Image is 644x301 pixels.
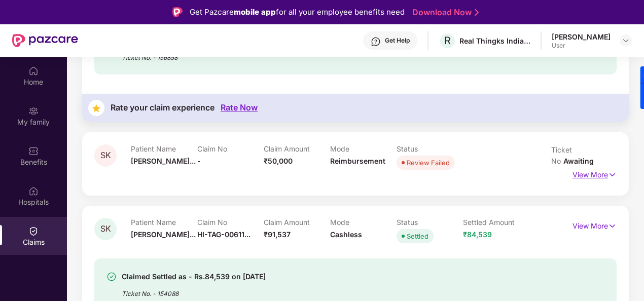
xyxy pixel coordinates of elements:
[197,218,264,227] p: Claim No
[407,231,428,241] div: Settled
[407,158,450,168] div: Review Failed
[131,144,197,153] p: Patient Name
[573,167,617,180] p: View More
[131,157,196,165] span: [PERSON_NAME]...
[264,144,330,153] p: Claim Amount
[475,7,479,18] img: Stroke
[28,186,39,196] img: svg+xml;base64,PHN2ZyBpZD0iSG9zcGl0YWxzIiB4bWxucz0iaHR0cDovL3d3dy53My5vcmcvMjAwMC9zdmciIHdpZHRoPS...
[12,34,78,47] img: New Pazcare Logo
[444,34,451,47] span: R
[412,7,476,18] a: Download Now
[264,157,293,165] span: ₹50,000
[122,271,266,283] div: Claimed Settled as - Rs.84,539 on [DATE]
[264,218,330,227] p: Claim Amount
[28,106,39,116] img: svg+xml;base64,PHN2ZyB3aWR0aD0iMjAiIGhlaWdodD0iMjAiIHZpZXdCb3g9IjAgMCAyMCAyMCIgZmlsbD0ibm9uZSIgeG...
[551,145,572,165] span: Ticket No
[197,157,201,165] span: -
[608,220,617,232] img: svg+xml;base64,PHN2ZyB4bWxucz0iaHR0cDovL3d3dy53My5vcmcvMjAwMC9zdmciIHdpZHRoPSIxNyIgaGVpZ2h0PSIxNy...
[131,218,197,227] p: Patient Name
[397,218,463,227] p: Status
[330,230,362,239] span: Cashless
[122,283,266,298] div: Ticket No. - 154088
[552,32,611,42] div: [PERSON_NAME]
[552,42,611,50] div: User
[264,230,291,239] span: ₹91,537
[371,36,381,47] img: svg+xml;base64,PHN2ZyBpZD0iSGVscC0zMngzMiIgeG1sbnM9Imh0dHA6Ly93d3cudzMub3JnLzIwMDAvc3ZnIiB3aWR0aD...
[330,157,385,165] span: Reimbursement
[397,144,463,153] p: Status
[197,144,264,153] p: Claim No
[100,224,111,233] span: SK
[385,36,410,45] div: Get Help
[463,218,529,227] p: Settled Amount
[88,100,104,116] img: svg+xml;base64,PHN2ZyB4bWxucz0iaHR0cDovL3d3dy53My5vcmcvMjAwMC9zdmciIHdpZHRoPSIzNyIgaGVpZ2h0PSIzNy...
[330,218,397,227] p: Mode
[106,272,117,282] img: svg+xml;base64,PHN2ZyBpZD0iU3VjY2Vzcy0zMngzMiIgeG1sbnM9Imh0dHA6Ly93d3cudzMub3JnLzIwMDAvc3ZnIiB3aW...
[28,226,39,236] img: svg+xml;base64,PHN2ZyBpZD0iQ2xhaW0iIHhtbG5zPSJodHRwOi8vd3d3LnczLm9yZy8yMDAwL3N2ZyIgd2lkdGg9IjIwIi...
[28,66,39,76] img: svg+xml;base64,PHN2ZyBpZD0iSG9tZSIgeG1sbnM9Imh0dHA6Ly93d3cudzMub3JnLzIwMDAvc3ZnIiB3aWR0aD0iMjAiIG...
[100,151,111,160] span: SK
[221,103,258,112] div: Rate Now
[330,144,397,153] p: Mode
[28,146,39,156] img: svg+xml;base64,PHN2ZyBpZD0iQmVuZWZpdHMiIHhtbG5zPSJodHRwOi8vd3d3LnczLm9yZy8yMDAwL3N2ZyIgd2lkdGg9Ij...
[563,157,594,165] span: Awaiting
[234,7,276,17] strong: mobile app
[111,103,214,112] div: Rate your claim experience
[190,6,405,18] div: Get Pazcare for all your employee benefits need
[573,218,617,232] p: View More
[608,169,617,180] img: svg+xml;base64,PHN2ZyB4bWxucz0iaHR0cDovL3d3dy53My5vcmcvMjAwMC9zdmciIHdpZHRoPSIxNyIgaGVpZ2h0PSIxNy...
[172,7,183,17] img: Logo
[622,36,630,45] img: svg+xml;base64,PHN2ZyBpZD0iRHJvcGRvd24tMzJ4MzIiIHhtbG5zPSJodHRwOi8vd3d3LnczLm9yZy8yMDAwL3N2ZyIgd2...
[197,230,251,239] span: HI-TAG-00611...
[131,230,196,239] span: [PERSON_NAME]...
[459,36,530,46] div: Real Thingks India Private Limited
[463,230,492,239] span: ₹84,539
